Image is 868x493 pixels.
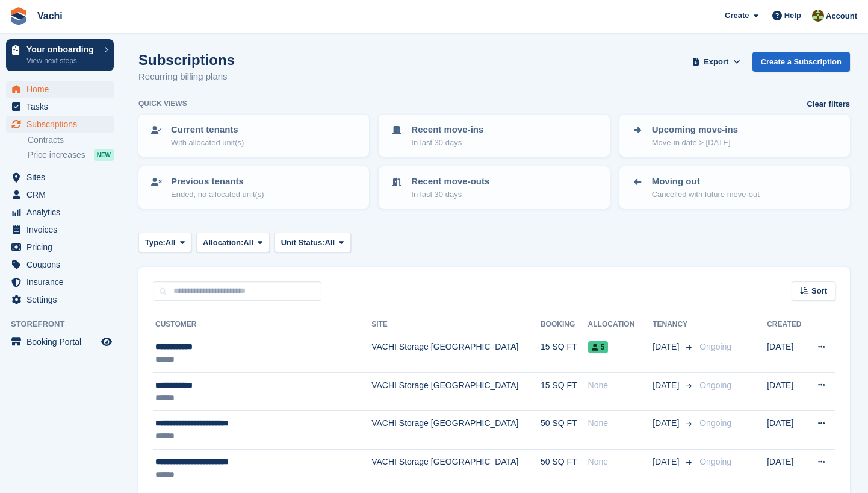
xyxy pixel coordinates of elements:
[653,379,681,392] span: [DATE]
[6,204,114,221] a: menu
[33,6,67,26] a: Vachi
[653,456,681,468] span: [DATE]
[274,233,351,253] button: Unit Status: All
[6,81,114,98] a: menu
[10,7,28,25] img: stora-icon-8386f47178a22dfd0bd8f6a31ec36ba5ce8667c1dd55bd0f319d3a0aa187defe.svg
[6,116,114,133] a: menu
[652,175,760,189] p: Moving out
[171,137,244,149] p: With allocated unit(s)
[28,134,114,146] a: Contracts
[541,449,588,488] td: 50 SQ FT
[243,237,253,249] span: All
[541,372,588,411] td: 15 SQ FT
[752,52,850,72] a: Create a Subscription
[652,123,738,137] p: Upcoming move-ins
[371,315,541,334] th: Site
[26,221,99,238] span: Invoices
[588,341,609,353] span: 5
[6,186,114,203] a: menu
[6,239,114,256] a: menu
[784,10,801,22] span: Help
[26,256,99,273] span: Coupons
[767,315,807,334] th: Created
[281,237,325,249] span: Unit Status:
[138,70,235,84] p: Recurring billing plans
[704,56,728,68] span: Export
[166,237,176,249] span: All
[6,221,114,238] a: menu
[26,81,99,98] span: Home
[138,98,187,109] h6: Quick views
[145,237,166,249] span: Type:
[588,315,653,334] th: Allocation
[767,449,807,488] td: [DATE]
[6,291,114,308] a: menu
[767,411,807,450] td: [DATE]
[6,98,114,115] a: menu
[140,116,368,155] a: Current tenants With allocated unit(s)
[6,256,114,273] a: menu
[371,411,541,450] td: VACHI Storage [GEOGRAPHIC_DATA]
[652,137,738,149] p: Move-in date > [DATE]
[411,175,489,189] p: Recent move-outs
[699,342,731,351] span: Ongoing
[826,10,857,22] span: Account
[653,315,695,334] th: Tenancy
[621,168,849,207] a: Moving out Cancelled with future move-out
[411,123,483,137] p: Recent move-ins
[807,98,850,110] a: Clear filters
[6,39,114,71] a: Your onboarding View next steps
[653,417,681,430] span: [DATE]
[28,149,85,161] span: Price increases
[767,372,807,411] td: [DATE]
[203,237,243,249] span: Allocation:
[621,116,849,155] a: Upcoming move-ins Move-in date > [DATE]
[541,334,588,373] td: 15 SQ FT
[699,457,731,466] span: Ongoing
[588,379,653,392] div: None
[171,189,264,201] p: Ended, no allocated unit(s)
[699,380,731,390] span: Ongoing
[153,315,371,334] th: Customer
[380,116,608,155] a: Recent move-ins In last 30 days
[11,318,120,330] span: Storefront
[380,168,608,207] a: Recent move-outs In last 30 days
[767,334,807,373] td: [DATE]
[26,186,99,203] span: CRM
[588,456,653,468] div: None
[26,333,99,350] span: Booking Portal
[171,123,244,137] p: Current tenants
[325,237,335,249] span: All
[411,189,489,201] p: In last 30 days
[94,149,114,161] div: NEW
[171,175,264,189] p: Previous tenants
[653,341,681,353] span: [DATE]
[26,116,99,133] span: Subscriptions
[6,333,114,350] a: menu
[411,137,483,149] p: In last 30 days
[652,189,760,201] p: Cancelled with future move-out
[140,168,368,207] a: Previous tenants Ended, no allocated unit(s)
[541,315,588,334] th: Booking
[138,233,191,253] button: Type: All
[26,98,99,115] span: Tasks
[811,285,827,297] span: Sort
[26,204,99,221] span: Analytics
[541,411,588,450] td: 50 SQ FT
[196,233,270,253] button: Allocation: All
[138,52,235,68] h1: Subscriptions
[812,10,824,22] img: Anete Gre
[588,417,653,430] div: None
[725,10,749,22] span: Create
[371,449,541,488] td: VACHI Storage [GEOGRAPHIC_DATA]
[690,52,743,72] button: Export
[371,334,541,373] td: VACHI Storage [GEOGRAPHIC_DATA]
[26,169,99,186] span: Sites
[26,291,99,308] span: Settings
[26,55,98,66] p: View next steps
[28,148,114,162] a: Price increases NEW
[26,239,99,256] span: Pricing
[371,372,541,411] td: VACHI Storage [GEOGRAPHIC_DATA]
[6,169,114,186] a: menu
[26,274,99,290] span: Insurance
